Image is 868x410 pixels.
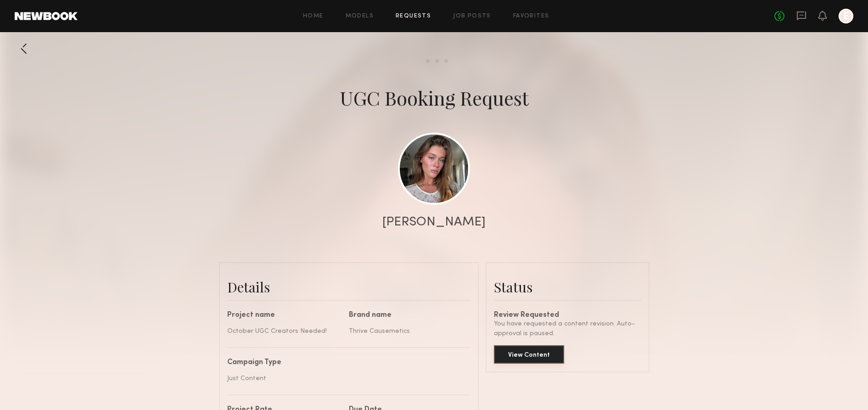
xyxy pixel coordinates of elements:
[494,345,564,364] button: View Content
[227,326,342,336] div: October UGC Creators Needed!
[453,13,491,19] a: Job Posts
[303,13,324,19] a: Home
[396,13,431,19] a: Requests
[346,13,374,19] a: Models
[839,9,853,23] a: E
[227,359,464,366] div: Campaign Type
[382,216,486,229] div: [PERSON_NAME]
[227,374,464,383] div: Just Content
[494,319,641,338] div: You have requested a content revision. Auto-approval is paused.
[349,312,464,319] div: Brand name
[494,312,641,319] div: Review Requested
[494,278,641,296] div: Status
[340,85,529,111] div: UGC Booking Request
[513,13,549,19] a: Favorites
[349,326,464,336] div: Thrive Causemetics
[227,312,342,319] div: Project name
[227,278,470,296] div: Details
